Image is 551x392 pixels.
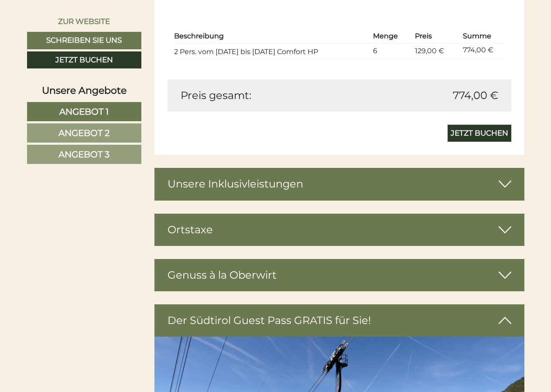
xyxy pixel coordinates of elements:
div: Ortstaxe [154,214,524,246]
th: Beschreibung [174,30,370,43]
span: Angebot 2 [58,128,110,138]
th: Menge [370,30,412,43]
div: Der Südtirol Guest Pass GRATIS für Sie! [154,304,524,337]
a: Schreiben Sie uns [27,32,141,49]
th: Summe [459,30,504,43]
div: Unsere Inklusivleistungen [154,168,524,200]
div: Genuss à la Oberwirt [154,259,524,291]
div: Preis gesamt: [174,88,339,103]
a: Jetzt buchen [448,125,511,142]
span: 774,00 € [453,88,498,103]
td: 2 Pers. vom [DATE] bis [DATE] Comfort HP [174,43,370,59]
span: Angebot 3 [58,149,110,160]
span: Angebot 1 [59,106,109,117]
td: 6 [370,43,412,59]
a: Zur Website [27,13,141,30]
td: 774,00 € [459,43,504,59]
a: Jetzt buchen [27,51,141,69]
div: Unsere Angebote [27,84,141,97]
span: 129,00 € [415,47,444,55]
th: Preis [411,30,459,43]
